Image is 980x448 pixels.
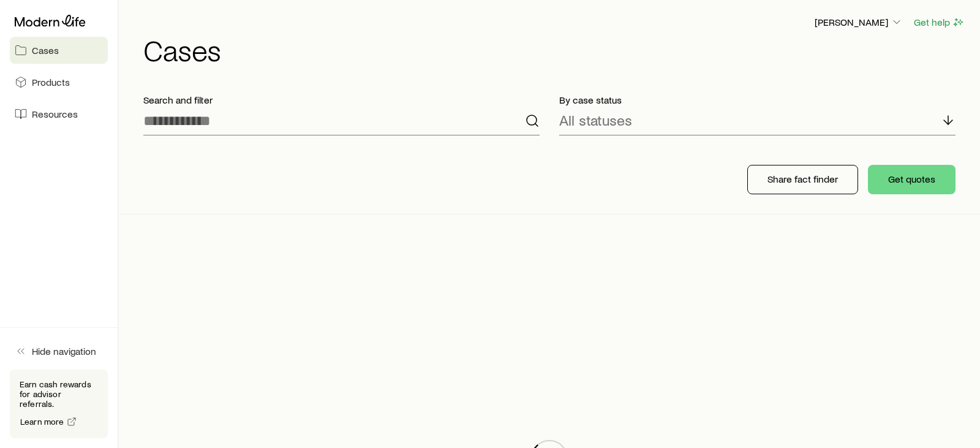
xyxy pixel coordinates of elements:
[10,370,108,438] div: Earn cash rewards for advisor referrals.Learn more
[559,112,632,129] p: All statuses
[32,108,78,120] span: Resources
[32,44,59,56] span: Cases
[32,345,96,357] span: Hide navigation
[868,165,956,194] button: Get quotes
[747,165,858,194] button: Share fact finder
[10,69,108,96] a: Products
[10,37,108,64] a: Cases
[559,94,956,106] p: By case status
[10,101,108,127] a: Resources
[814,15,903,30] button: [PERSON_NAME]
[143,94,540,106] p: Search and filter
[32,76,70,88] span: Products
[10,338,108,365] button: Hide navigation
[913,15,965,29] button: Get help
[20,417,64,426] span: Learn more
[815,16,903,28] p: [PERSON_NAME]
[767,173,838,185] p: Share fact finder
[20,379,98,409] p: Earn cash rewards for advisor referrals.
[143,35,965,64] h1: Cases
